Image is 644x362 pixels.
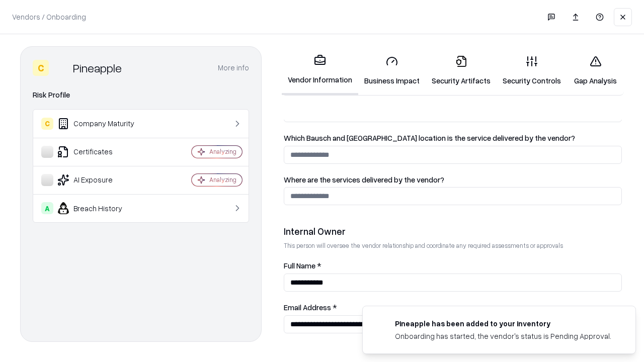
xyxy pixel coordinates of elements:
[41,202,162,214] div: Breach History
[41,174,162,186] div: AI Exposure
[426,47,497,94] a: Security Artifacts
[209,147,236,156] div: Analyzing
[41,118,53,130] div: C
[284,304,622,311] label: Email Address *
[33,89,249,101] div: Risk Profile
[33,60,49,76] div: C
[284,225,622,237] div: Internal Owner
[395,318,611,329] div: Pineapple has been added to your inventory
[41,118,162,130] div: Company Maturity
[284,176,622,184] label: Where are the services delivered by the vendor?
[284,262,622,269] label: Full Name *
[497,47,567,94] a: Security Controls
[209,175,236,184] div: Analyzing
[284,241,622,250] p: This person will oversee the vendor relationship and coordinate any required assessments or appro...
[395,331,611,341] div: Onboarding has started, the vendor's status is Pending Approval.
[41,146,162,158] div: Certificates
[53,60,69,76] img: Pineapple
[284,134,622,142] label: Which Bausch and [GEOGRAPHIC_DATA] location is the service delivered by the vendor?
[358,47,426,94] a: Business Impact
[567,47,624,94] a: Gap Analysis
[73,60,122,76] div: Pineapple
[218,59,249,77] button: More info
[282,46,358,95] a: Vendor Information
[12,12,86,22] p: Vendors / Onboarding
[41,202,53,214] div: A
[375,318,387,330] img: pineappleenergy.com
